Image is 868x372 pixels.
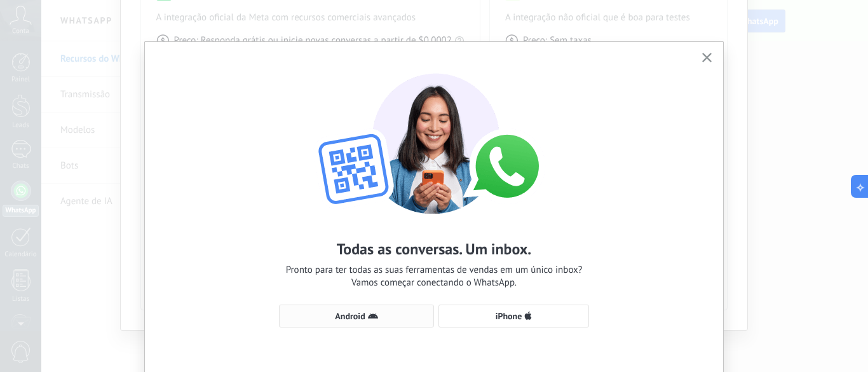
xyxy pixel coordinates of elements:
[294,61,574,214] img: wa-lite-select-device.png
[337,239,532,259] h2: Todas as conversas. Um inbox.
[286,264,583,289] span: Pronto para ter todas as suas ferramentas de vendas em um único inbox? Vamos começar conectando o...
[496,312,522,320] span: iPhone
[335,312,365,320] span: Android
[438,305,589,327] button: iPhone
[279,305,434,327] button: Android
